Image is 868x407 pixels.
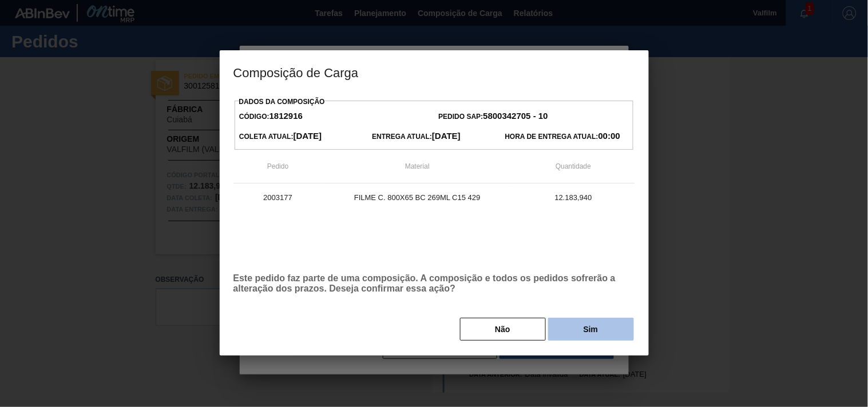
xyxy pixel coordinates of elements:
[432,131,461,141] strong: [DATE]
[294,131,322,141] strong: [DATE]
[439,113,548,121] span: Pedido SAP:
[233,183,323,212] td: 2003177
[405,162,430,170] span: Material
[505,133,620,141] span: Hora de Entrega Atual:
[239,98,325,106] label: Dados da Composição
[460,318,546,341] button: Não
[233,273,635,294] p: Este pedido faz parte de uma composição. A composição e todos os pedidos sofrerão a alteração dos...
[556,162,591,170] span: Quantidade
[483,111,548,121] strong: 5800342705 - 10
[512,183,635,212] td: 12.183,940
[267,162,288,170] span: Pedido
[323,183,512,212] td: FILME C. 800X65 BC 269ML C15 429
[599,131,620,141] strong: 00:00
[372,133,461,141] span: Entrega Atual:
[239,113,303,121] span: Código:
[269,111,303,121] strong: 1812916
[220,50,649,94] h3: Composição de Carga
[239,133,322,141] span: Coleta Atual:
[548,318,634,341] button: Sim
